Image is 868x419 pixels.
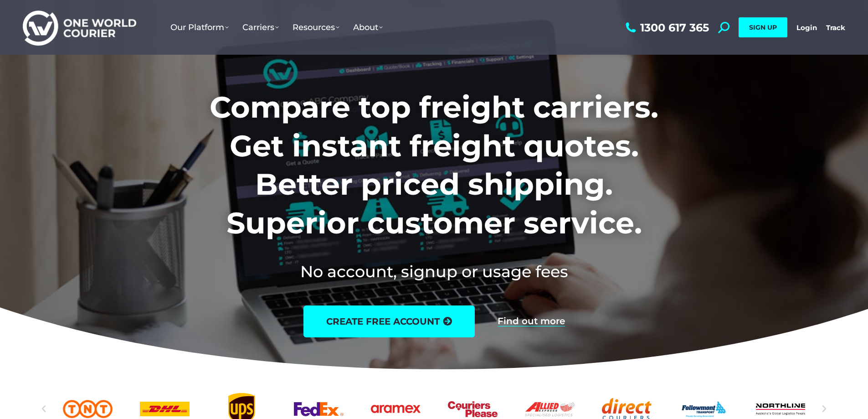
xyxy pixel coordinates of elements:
a: 1300 617 365 [623,22,709,33]
img: One World Courier [23,9,136,46]
span: About [353,22,383,32]
a: About [346,13,390,41]
a: Find out more [498,316,565,326]
span: Resources [293,22,339,32]
a: Our Platform [164,13,236,41]
a: Track [826,23,845,32]
span: Carriers [242,22,279,32]
a: Login [796,23,817,32]
h2: No account, signup or usage fees [149,260,719,283]
a: create free account [303,305,475,337]
h1: Compare top freight carriers. Get instant freight quotes. Better priced shipping. Superior custom... [149,88,719,242]
a: Resources [286,13,346,41]
a: Carriers [236,13,286,41]
span: Our Platform [170,22,229,32]
span: SIGN UP [749,23,777,31]
a: SIGN UP [739,17,787,37]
